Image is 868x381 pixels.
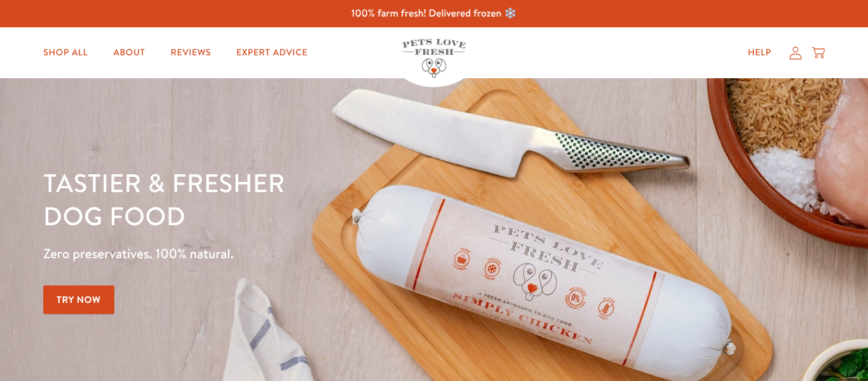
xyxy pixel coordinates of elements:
[33,40,98,66] a: Shop All
[43,166,564,232] h1: Tastier & fresher dog food
[43,242,564,265] p: Zero preservatives. 100% natural.
[103,40,155,66] a: About
[738,40,782,66] a: Help
[43,286,114,314] a: Try Now
[402,39,466,78] img: Pets Love Fresh
[226,40,318,66] a: Expert Advice
[161,40,221,66] a: Reviews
